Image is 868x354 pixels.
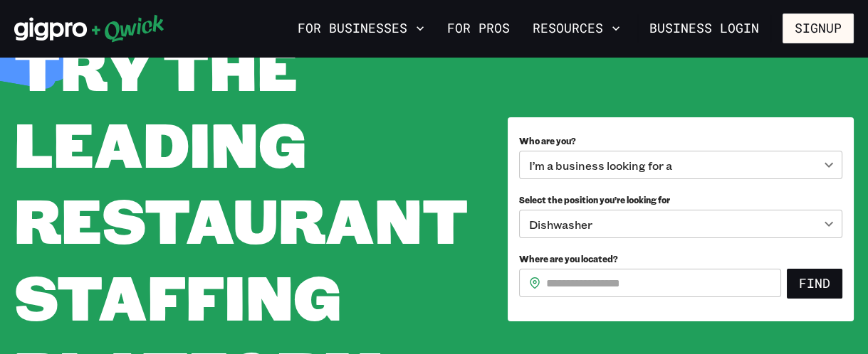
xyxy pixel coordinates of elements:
[519,194,670,205] span: Select the position you’re looking for
[441,16,516,41] a: For Pros
[783,14,854,43] button: Signup
[519,151,842,179] div: I’m a business looking for a
[519,210,842,238] div: Dishwasher
[292,16,430,41] button: For Businesses
[519,135,576,146] span: Who are you?
[527,16,626,41] button: Resources
[637,14,771,43] a: Business Login
[787,269,842,299] button: Find
[519,253,618,264] span: Where are you located?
